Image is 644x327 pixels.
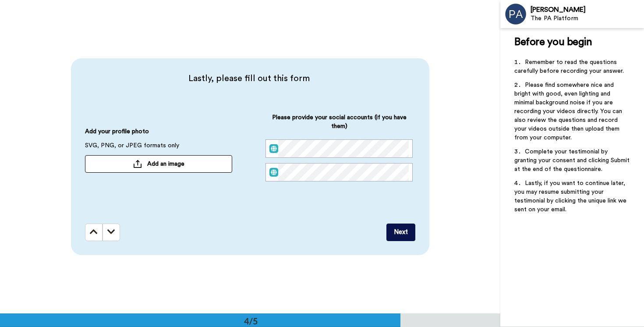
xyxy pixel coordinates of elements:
[514,59,624,74] span: Remember to read the questions carefully before recording your answer.
[514,82,624,141] span: Please find somewhere nice and bright with good, even lighting and minimal background noise if yo...
[265,113,413,139] span: Please provide your social accounts (if you have them)
[85,72,413,85] span: Lastly, please fill out this form
[230,315,272,327] div: 4/5
[85,127,149,141] span: Add your profile photo
[531,6,644,14] div: [PERSON_NAME]
[269,168,278,177] img: web.svg
[147,160,184,168] span: Add an image
[85,155,232,173] button: Add an image
[514,149,631,172] span: Complete your testimonial by granting your consent and clicking Submit at the end of the question...
[85,141,179,155] span: SVG, PNG, or JPEG formats only
[514,180,628,213] span: Lastly, if you want to continue later, you may resume submitting your testimonial by clicking the...
[269,144,278,153] img: web.svg
[531,15,644,22] div: The PA Platform
[386,224,415,241] button: Next
[505,4,526,25] img: Profile Image
[514,37,592,47] span: Before you begin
